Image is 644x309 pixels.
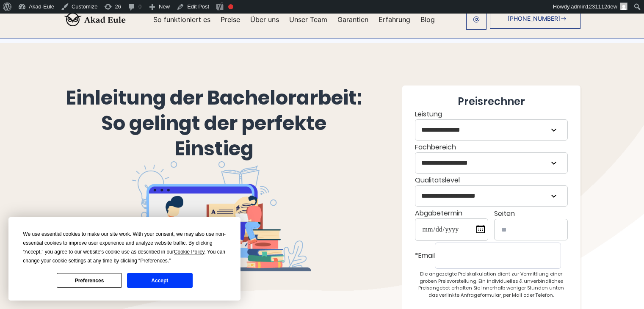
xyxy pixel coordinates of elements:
[473,16,480,23] img: email
[571,3,617,10] span: admin1231112dew
[57,273,122,288] button: Preferences
[420,16,435,23] a: Blog
[153,16,210,23] a: So funktioniert es
[8,217,240,301] div: Cookie Consent Prompt
[221,16,240,23] a: Preise
[415,218,488,241] input: Abgabetermin
[415,142,568,174] label: Fachbereich
[415,153,567,173] select: Fachbereich
[289,16,327,23] a: Unser Team
[379,16,410,23] a: Erfahrung
[127,273,192,288] button: Accept
[508,15,560,22] span: [PHONE_NUMBER]
[415,208,488,241] label: Abgabetermin
[140,258,168,264] span: Preferences
[415,94,568,109] div: Preisrechner
[490,8,580,29] a: [PHONE_NUMBER]
[250,16,279,23] a: Über uns
[64,86,364,161] h1: Einleitung der Bachelorarbeit: So gelingt der perfekte Einstieg
[415,243,568,269] label: *Email
[415,270,568,298] div: Die angezeigte Preiskalkulation dient zur Vermittlung einer groben Preisvorstellung. Ein individu...
[64,13,126,26] img: logo
[174,249,205,255] span: Cookie Policy
[337,16,368,23] a: Garantien
[23,230,226,265] div: We use essential cookies to make our site work. With your consent, we may also use non-essential ...
[415,120,567,140] select: Leistung
[435,243,561,269] input: *Email
[228,4,233,9] div: Focus keyphrase not set
[415,175,568,207] div: Qualitätslevel
[415,109,568,141] label: Leistung
[494,209,515,218] span: Seiten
